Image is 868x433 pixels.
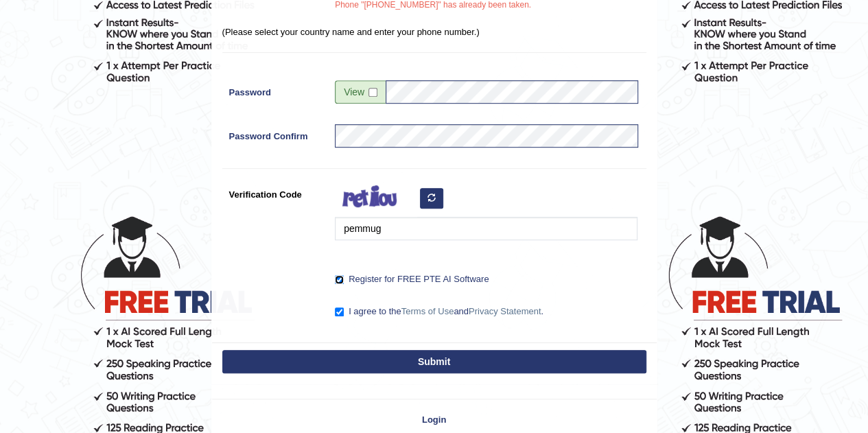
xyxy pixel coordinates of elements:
[222,80,329,99] label: Password
[222,350,646,373] button: Submit
[222,124,329,143] label: Password Confirm
[212,413,657,426] a: Login
[222,183,329,201] label: Verification Code
[401,306,454,316] a: Terms of Use
[469,306,541,316] a: Privacy Statement
[335,307,344,316] input: I agree to theTerms of UseandPrivacy Statement.
[222,25,646,38] p: (Please select your country name and enter your phone number.)
[335,275,344,284] input: Register for FREE PTE AI Software
[368,88,377,97] input: Show/Hide Password
[335,272,489,286] label: Register for FREE PTE AI Software
[335,305,543,318] label: I agree to the and .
